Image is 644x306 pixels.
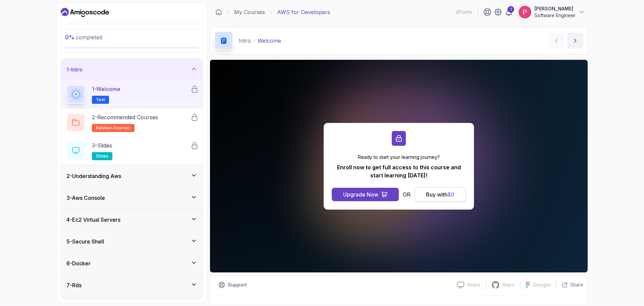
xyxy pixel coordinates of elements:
[61,59,203,80] button: 1-Intro
[332,154,466,161] p: Ready to start your learning journey?
[61,7,109,18] a: Dashboard
[238,37,251,45] p: Intro
[467,281,480,288] p: Slides
[277,8,330,16] p: AWS for Developers
[214,279,251,290] button: Support button
[92,113,158,121] p: 2 - Recommended Courses
[66,259,91,267] h3: 6 - Docker
[66,281,82,289] h3: 7 - Rds
[61,165,203,187] button: 2-Understanding Aws
[61,253,203,274] button: 6-Docker
[66,194,105,202] h3: 3 - Aws Console
[534,5,576,12] p: [PERSON_NAME]
[403,190,411,199] p: OR
[415,187,466,202] button: Buy with$0
[92,141,112,149] p: 3 - Slides
[456,9,472,15] p: 0 Points
[502,281,515,288] p: Repo
[533,281,551,288] p: Designs
[66,113,197,132] button: 2-Recommended Coursesrelated-courses
[61,231,203,252] button: 5-Secure Shell
[234,8,265,16] a: My Courses
[66,65,83,74] h3: 1 - Intro
[332,163,466,179] p: Enroll now to get full access to this course and start learning [DATE]!
[65,34,74,41] span: 0 %
[505,8,513,16] a: 1
[61,187,203,209] button: 3-Aws Console
[61,209,203,230] button: 4-Ec2 Virtual Servers
[96,125,130,131] span: related-courses
[92,85,120,93] p: 1 - Welcome
[96,154,108,159] span: slides
[343,190,378,199] div: Upgrade Now
[61,274,203,296] button: 7-Rds
[66,172,121,180] h3: 2 - Understanding Aws
[228,281,247,288] p: Support
[447,191,454,198] span: $ 0
[96,97,105,102] span: Text
[258,37,281,45] p: Welcome
[66,141,197,160] button: 3-Slidesslides
[65,34,102,41] span: completed
[570,281,583,288] p: Share
[556,281,583,288] button: Share
[66,216,120,224] h3: 4 - Ec2 Virtual Servers
[215,9,222,15] a: Dashboard
[534,12,576,19] p: Software Engineer
[548,33,565,49] button: previous content
[332,188,399,201] button: Upgrade Now
[507,6,514,13] div: 1
[567,33,583,49] button: next content
[66,85,197,104] button: 1-WelcomeText
[426,190,454,199] div: Buy with
[66,237,104,246] h3: 5 - Secure Shell
[518,5,585,19] button: user profile image[PERSON_NAME]Software Engineer
[519,6,531,18] img: user profile image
